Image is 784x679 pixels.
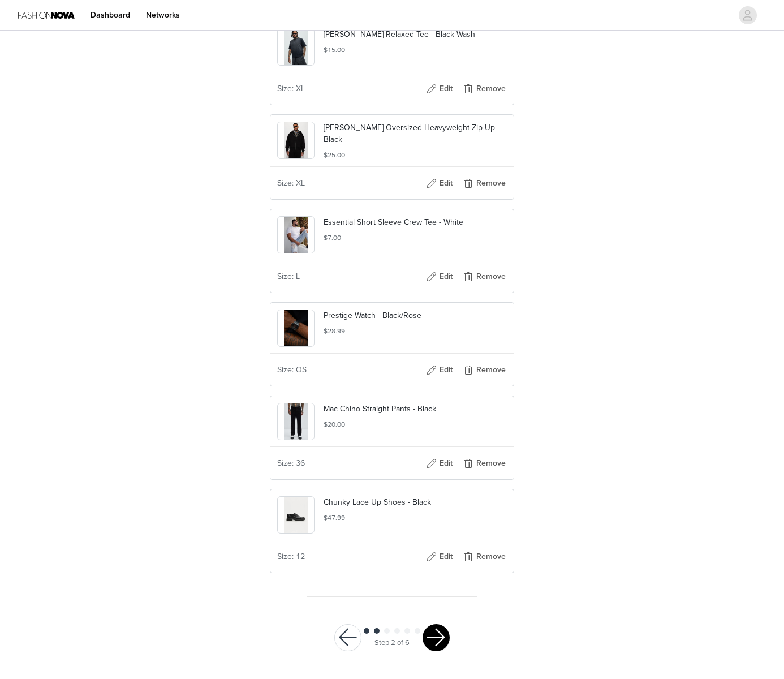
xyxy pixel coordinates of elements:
[324,122,507,145] p: [PERSON_NAME] Oversized Heavyweight Zip Up - Black
[324,403,507,415] p: Mac Chino Straight Pants - Black
[324,310,507,321] p: Prestige Watch - Black/Rose
[324,150,507,160] h5: $25.00
[284,122,308,158] img: product image
[324,419,507,429] h5: $20.00
[462,80,507,98] button: Remove
[374,638,410,649] div: Step 2 of 6
[277,83,305,94] span: Size: XL
[462,174,507,192] button: Remove
[416,268,462,286] button: Edit
[324,326,507,336] h5: $28.99
[284,497,308,533] img: product image
[416,174,462,192] button: Edit
[324,233,507,243] h5: $7.00
[84,2,137,28] a: Dashboard
[324,28,507,40] p: [PERSON_NAME] Relaxed Tee - Black Wash
[284,403,308,440] img: product image
[324,496,507,508] p: Chunky Lace Up Shoes - Black
[416,454,462,472] button: Edit
[277,364,307,376] span: Size: OS
[416,548,462,566] button: Edit
[277,177,305,189] span: Size: XL
[139,2,187,28] a: Networks
[462,454,507,472] button: Remove
[462,361,507,379] button: Remove
[742,6,753,24] div: avatar
[416,361,462,379] button: Edit
[284,29,308,65] img: product image
[324,216,507,228] p: Essential Short Sleeve Crew Tee - White
[462,548,507,566] button: Remove
[277,457,305,469] span: Size: 36
[462,268,507,286] button: Remove
[284,310,308,346] img: product image
[284,217,308,253] img: product image
[416,80,462,98] button: Edit
[277,551,305,562] span: Size: 12
[324,513,507,523] h5: $47.99
[277,270,300,282] span: Size: L
[18,2,75,28] img: Fashion Nova Logo
[324,45,507,55] h5: $15.00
